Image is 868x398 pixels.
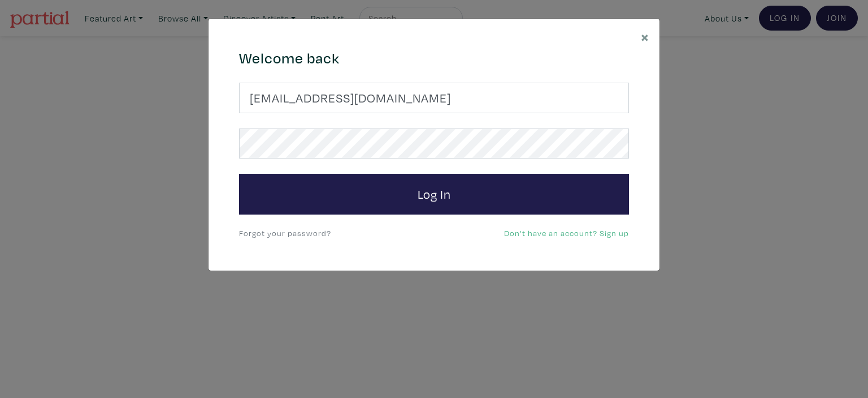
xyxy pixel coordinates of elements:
h4: Welcome back [239,49,629,67]
a: Forgot your password? [239,228,331,238]
input: Your email [239,83,629,113]
span: × [641,27,649,46]
a: Don't have an account? Sign up [504,228,629,238]
button: Log In [239,174,629,215]
button: Close [631,19,659,54]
